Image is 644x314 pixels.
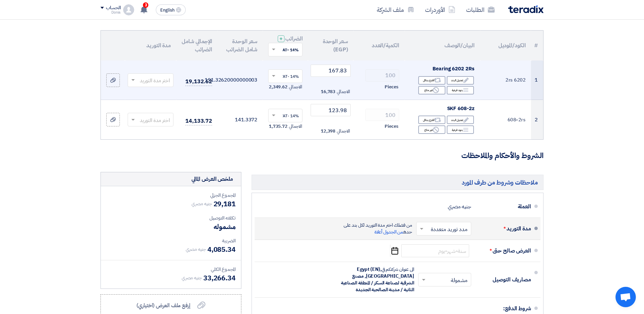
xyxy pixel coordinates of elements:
span: 2,349.62 [269,84,288,90]
span: 29,181 [214,199,236,209]
input: RFQ_STEP1.ITEMS.2.AMOUNT_TITLE [365,69,399,82]
a: الطلبات [461,2,500,18]
a: ملف الشركة [371,2,420,18]
div: جنيه مصري [448,200,471,213]
div: ملخص العرض المالي [191,175,233,183]
div: المجموع الجزئي [106,192,236,199]
div: غير متاح [418,125,445,134]
input: أدخل سعر الوحدة [311,104,350,116]
th: سعر الوحدة شامل الضرائب [218,31,263,60]
h5: ملاحظات وشروط من طرف المورد [252,175,544,190]
div: الى عنوان شركتكم في [339,266,414,293]
h3: الشروط والأحكام والملاحظات [100,151,544,161]
span: جنيه مصري [182,274,202,281]
span: Egypt (EN), [GEOGRAPHIC_DATA], مصنع الشرقية لصناعة السكر / المنطقة الصناعية الثانية / مدينة الصال... [341,266,414,293]
a: الأوردرات [420,2,461,18]
span: الاجمالي [289,84,302,90]
th: # [531,31,543,60]
div: تعديل البند [447,116,474,124]
td: 191.32620000000003 [218,60,263,100]
button: English [156,4,186,15]
div: اقترح بدائل [418,76,445,85]
div: بنود فرعية [447,125,474,134]
span: الاجمالي [289,123,302,130]
img: profile_test.png [123,4,134,15]
span: جنيه مصري [186,246,206,253]
span: جنيه مصري [191,200,212,207]
th: الكمية/العدد [353,31,405,60]
input: RFQ_STEP1.ITEMS.2.AMOUNT_TITLE [365,109,399,121]
div: Donia [100,11,121,14]
th: سعر الوحدة (EGP) [308,31,353,60]
div: من فضلك اختر مدة التوريد لكل بند على حده [337,222,412,235]
span: الاجمالي [337,128,350,135]
div: الحساب [106,5,121,11]
div: العرض صالح حتى [477,243,531,259]
span: 14,133.72 [185,117,212,125]
div: الضريبة [106,237,236,244]
div: بنود فرعية [447,86,474,94]
div: مصاريف التوصيل [477,272,531,288]
span: Bearing 6202 2Rs [433,65,474,72]
span: 3 [143,2,148,8]
th: مدة التوريد [125,31,176,60]
span: من الجدول أعلاة [374,228,404,235]
td: 6202 2rs [480,60,531,100]
span: مشموله [214,222,236,232]
td: 1 [531,60,543,100]
a: Open chat [615,287,636,307]
div: تكلفه التوصيل [106,214,236,222]
div: المجموع الكلي [106,266,236,273]
ng-select: VAT [268,109,302,122]
div: تعديل البند [447,76,474,85]
td: 2 [531,100,543,139]
th: الضرائب [263,31,308,60]
th: الكود/الموديل [480,31,531,60]
input: أدخل سعر الوحدة [311,65,350,77]
th: البيان/الوصف [405,31,480,60]
th: الإجمالي شامل الضرائب [176,31,218,60]
td: 141.3372 [218,100,263,139]
span: + [279,35,283,43]
div: مدة التوريد [477,221,531,237]
span: إرفع ملف العرض (اختياري) [136,301,190,310]
div: اقترح بدائل [418,116,445,124]
span: English [160,8,174,13]
span: 16,783 [321,88,335,95]
input: سنة-شهر-يوم [401,244,469,257]
span: 1,735.72 [269,123,288,130]
span: الاجمالي [337,88,350,95]
div: غير متاح [418,86,445,94]
td: 608-2rs [480,100,531,139]
ng-select: VAT [268,69,302,83]
span: SKF 608-2z [447,105,475,112]
span: 12,398 [321,128,335,135]
span: Pieces [385,84,398,90]
span: 4,085.34 [207,244,236,255]
span: 19,132.62 [185,77,212,86]
img: Teradix logo [508,5,544,13]
div: العملة [477,198,531,215]
span: Pieces [385,123,398,130]
span: 33,266.34 [203,273,236,283]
